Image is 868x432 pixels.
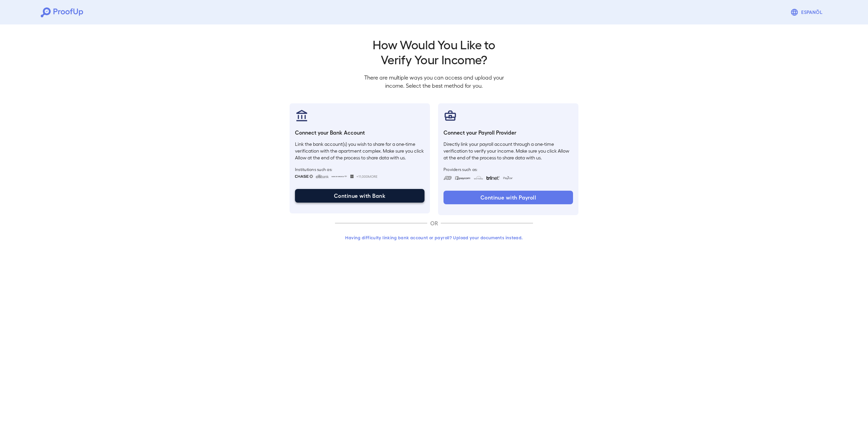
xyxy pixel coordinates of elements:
p: Link the bank account(s) you wish to share for a one-time verification with the apartment complex... [295,141,425,161]
img: chase.svg [295,175,313,178]
span: Providers such as: [443,167,573,172]
button: Espanõl [788,5,827,19]
button: Continue with Payroll [443,191,573,204]
img: bankAccount.svg [295,109,309,122]
button: Having difficulty linking bank account or payroll? Upload your documents instead. [335,231,533,244]
img: bankOfAmerica.svg [331,175,348,178]
img: trinet.svg [486,176,500,180]
h2: How Would You Like to Verify Your Income? [359,37,509,67]
img: workday.svg [474,176,484,180]
img: adp.svg [443,176,452,180]
h6: Connect your Payroll Provider [443,128,573,137]
img: paycon.svg [502,176,513,180]
span: Institutions such as: [295,167,425,172]
img: wellsfargo.svg [350,175,354,178]
h6: Connect your Bank Account [295,128,425,137]
img: citibank.svg [316,175,329,178]
p: Directly link your payroll account through a one-time verification to verify your income. Make su... [443,141,573,161]
p: There are multiple ways you can access and upload your income. Select the best method for you. [359,73,509,90]
img: paycom.svg [455,176,471,180]
p: OR [427,219,441,227]
img: payrollProvider.svg [443,109,457,122]
button: Continue with Bank [295,189,425,203]
span: +11,000 More [356,174,377,179]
